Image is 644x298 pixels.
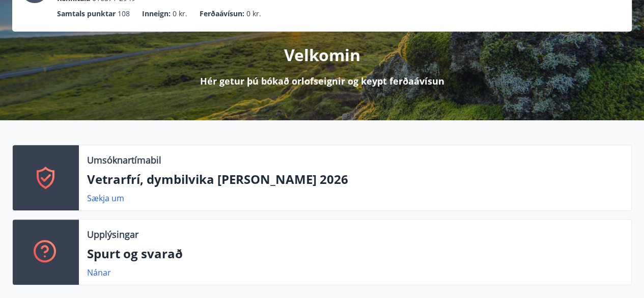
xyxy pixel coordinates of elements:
p: Upplýsingar [87,228,138,241]
p: Velkomin [284,44,360,66]
p: Samtals punktar [57,8,116,19]
p: Vetrarfrí, dymbilvika [PERSON_NAME] 2026 [87,171,623,188]
p: Inneign : [142,8,171,19]
span: 0 kr. [246,8,261,19]
span: 108 [118,8,130,19]
p: Ferðaávísun : [200,8,244,19]
p: Hér getur þú bókað orlofseignir og keypt ferðaávísun [200,74,444,88]
a: Nánar [87,267,111,278]
p: Umsóknartímabil [87,153,161,167]
a: Sækja um [87,193,124,204]
p: Spurt og svarað [87,245,623,262]
span: 0 kr. [173,8,187,19]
